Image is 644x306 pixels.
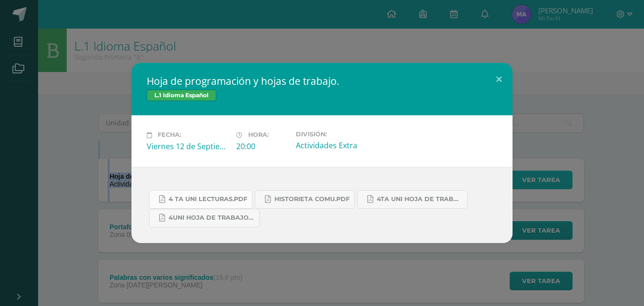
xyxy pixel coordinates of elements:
[147,141,229,152] div: Viernes 12 de Septiembre
[147,74,497,88] h2: Hoja de programación y hojas de trabajo.
[274,195,350,203] span: historieta comu.pdf
[296,140,378,151] div: Actividades Extra
[236,141,288,152] div: 20:00
[485,63,513,95] button: Close (Esc)
[158,132,181,139] span: Fecha:
[149,190,252,209] a: 4 ta uni lecturas.pdf
[169,214,254,222] span: 4UNI hoja de trabajo COMU.pdf
[169,195,247,203] span: 4 ta uni lecturas.pdf
[248,132,269,139] span: Hora:
[296,131,378,138] label: División:
[255,190,355,209] a: historieta comu.pdf
[377,195,463,203] span: 4ta uni hoja de trabajo comu.pdf
[147,90,216,101] span: L.1 Idioma Español
[357,190,468,209] a: 4ta uni hoja de trabajo comu.pdf
[149,209,260,227] a: 4UNI hoja de trabajo COMU.pdf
